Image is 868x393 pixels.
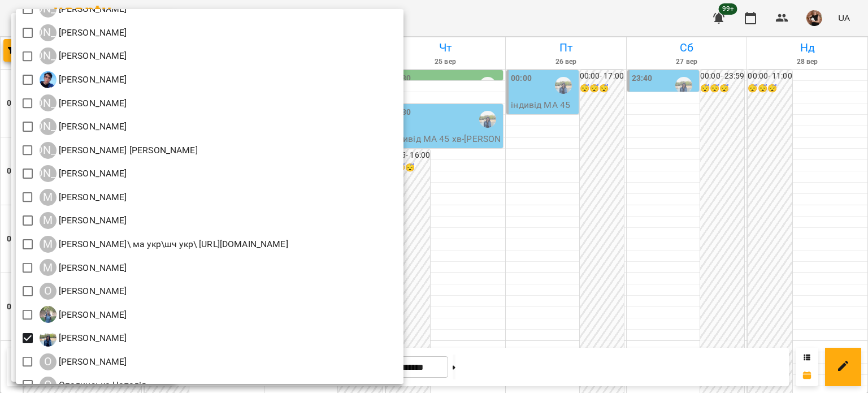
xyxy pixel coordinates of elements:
a: М [PERSON_NAME] [40,259,127,276]
a: [PERSON_NAME] [PERSON_NAME] [40,165,127,182]
a: М [PERSON_NAME] [40,212,127,229]
a: [PERSON_NAME] [PERSON_NAME] [40,24,127,41]
div: О [40,283,57,300]
a: М [PERSON_NAME]\ ма укр\шч укр\ [URL][DOMAIN_NAME] [40,236,288,253]
a: [PERSON_NAME] [PERSON_NAME] [40,118,127,135]
p: [PERSON_NAME] [57,97,127,110]
div: О [40,353,57,370]
a: О [PERSON_NAME] [40,306,127,323]
div: Ліпатьєва Ольга [40,142,198,159]
p: [PERSON_NAME] [57,49,127,63]
div: Оксана Ушакова [40,283,127,300]
p: [PERSON_NAME] [57,261,127,275]
div: [PERSON_NAME] [40,94,57,111]
p: [PERSON_NAME] [57,214,127,227]
a: [PERSON_NAME] [PERSON_NAME] [40,47,127,64]
div: [PERSON_NAME] [40,142,57,159]
p: [PERSON_NAME] [PERSON_NAME] [57,144,198,157]
p: [PERSON_NAME] [57,191,127,204]
a: Л [PERSON_NAME] [40,71,127,88]
div: М [40,189,57,206]
div: [PERSON_NAME] [40,47,57,64]
p: [PERSON_NAME] [57,308,127,322]
a: М [PERSON_NAME] [40,189,127,206]
div: Луньова Ганна [40,118,127,135]
p: [PERSON_NAME] [57,2,127,16]
div: Лісняк Оксана [40,165,127,182]
div: М [40,212,57,229]
a: [PERSON_NAME] [PERSON_NAME] [40,94,127,111]
div: Мойсук Надія\ ма укр\шч укр\ https://us06web.zoom.us/j/84559859332 [40,236,288,253]
div: [PERSON_NAME] [40,118,57,135]
img: О [40,306,57,323]
p: [PERSON_NAME] [57,73,127,87]
div: Курик Марія [40,47,127,64]
img: О [40,330,57,347]
a: О [PERSON_NAME] [40,283,127,300]
div: [PERSON_NAME] [40,165,57,182]
div: Мосюра Лариса [40,259,127,276]
div: Литвин Галина [40,94,127,111]
p: [PERSON_NAME] [57,331,127,345]
p: [PERSON_NAME] [57,355,127,369]
p: [PERSON_NAME] [57,284,127,298]
a: [PERSON_NAME] [PERSON_NAME] [40,1,127,18]
div: М [40,259,57,276]
div: Марина Альхімович [40,189,127,206]
div: Олійник Алла [40,330,127,347]
div: Олійник Валентин [40,353,127,370]
div: Оладько Марія [40,306,127,323]
p: Опалинська Наталія [57,378,147,392]
div: М [40,236,57,253]
a: О [PERSON_NAME] [40,330,127,347]
div: [PERSON_NAME] [40,24,57,41]
p: [PERSON_NAME] [57,120,127,133]
a: О [PERSON_NAME] [40,353,127,370]
img: Л [40,71,57,88]
div: Красюк Анжела [40,1,127,18]
div: [PERSON_NAME] [40,1,57,18]
p: [PERSON_NAME] [57,167,127,180]
div: Медюх Руслана [40,212,127,229]
p: [PERSON_NAME] [57,26,127,40]
p: [PERSON_NAME]\ ма укр\шч укр\ [URL][DOMAIN_NAME] [57,237,288,251]
a: [PERSON_NAME] [PERSON_NAME] [PERSON_NAME] [40,142,198,159]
